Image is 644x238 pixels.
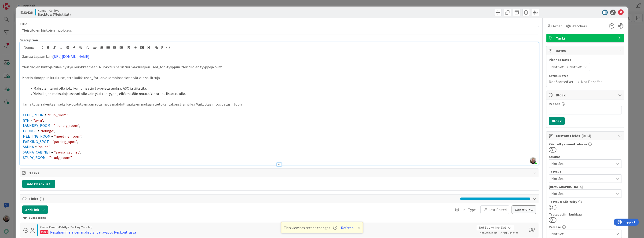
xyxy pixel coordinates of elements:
div: Release [549,225,622,229]
a: [URL][DOMAIN_NAME] [53,54,89,59]
span: , [79,123,80,128]
span: Link Type [461,207,476,212]
p: Tämä tulisi rakentaan sekä käyttöliittymään että myös mahdollisuuksien mukaan tietokantakonstrain... [22,102,536,107]
button: Block [549,117,565,125]
p: Samaa tapaan kuin [22,54,536,59]
b: 23426 [23,10,33,15]
span: Tasks [29,170,530,176]
span: Taski [556,35,616,41]
li: Yleistilojen maksulajeissa voi olla vain yksi tilatyyppi, eikä mitään muuta. Yleistilat listattu ... [28,91,536,96]
span: , [68,113,69,117]
span: SAUNA [23,144,34,149]
span: MEETING_ROOM [23,134,51,139]
li: Maksulajilla voi olla joku kombinaatio tyypeistä vuokra, ASO ja liiketila. [28,86,536,91]
span: Not Set [495,225,506,230]
span: Support [10,1,21,6]
span: = [44,113,47,117]
span: LOUNGE [23,128,37,133]
span: Planned Dates [549,57,622,62]
span: Block [556,92,616,98]
p: Yleistilojen hintoja tulee pystyä muokkaamaan. Muokkaus perustuu maksulajien used_for -tyyppiin. ... [22,64,536,70]
button: Gantt View [512,205,536,214]
span: STUDY_ROOM [23,155,46,160]
span: = [50,139,52,144]
span: "club_room" [47,113,68,117]
span: SAUNA_CABINET [23,150,51,154]
span: "parking_spot" [52,139,77,144]
span: Not Set [569,64,582,70]
span: Last Edited [489,207,507,212]
span: Not Set [551,191,614,196]
span: , [81,134,82,139]
button: Add Checklist [22,180,55,188]
span: ( 1 ) [40,196,44,201]
span: = [51,150,53,154]
div: Successors [23,215,535,220]
span: "sauna" [37,144,50,149]
div: Pesuhommeleiden maksulajit ei avaudu Reskontrassa [50,229,136,235]
label: Title [20,22,27,26]
div: Testaus: Käsitelty [549,200,622,203]
span: = [30,118,33,123]
div: Asiakas [549,155,622,158]
span: = [51,123,53,128]
div: Testaus [549,170,622,173]
span: Watchers [572,23,587,29]
div: Testaustiimi kurkkaa [549,213,622,216]
label: Reason [549,102,560,106]
span: "laundry_room" [54,123,79,128]
span: Kenno › [40,225,49,229]
span: GYM [23,118,30,123]
span: "gym" [33,118,43,123]
span: LAUNDRY_ROOM [23,123,50,128]
button: Last Edited [480,205,509,214]
span: Not Started Yet [549,79,574,84]
span: Description [20,38,38,42]
span: This view has recent changes. [284,225,337,231]
span: Not Set [551,231,614,237]
span: "sauna_cabinet" [54,150,80,154]
span: Not Started Yet [480,231,497,234]
p: Kortin skooppiin kuuluu se, että kaikki used_for -arvokombinaatiot eivät ole sallittuja. [22,75,536,81]
span: , [50,144,51,149]
span: Not Done Yet [503,231,518,234]
button: Add Link [22,205,48,214]
span: , [54,128,55,133]
span: Dates [556,48,616,53]
b: Kenno - Kehitys › [49,225,70,229]
span: Custom Fields [556,133,616,139]
span: Backlog (Yleistilat) [70,225,92,229]
div: [DEMOGRAPHIC_DATA] [549,185,622,188]
span: , [80,150,81,154]
span: Actual Dates [549,73,622,78]
span: ID [20,10,33,15]
span: = [46,155,48,160]
span: = [37,128,40,133]
span: = [51,134,53,139]
span: Not Set [551,176,614,181]
span: Not Set [551,64,564,70]
span: , [43,118,44,123]
span: CLUB_ROOM [23,113,44,117]
div: Käsitelty suunnittelussa [549,143,622,146]
span: Not Set [551,161,614,166]
button: Refresh [339,225,355,231]
span: Kenno - Kehitys [38,9,71,12]
span: PARKING_SPOT [23,139,49,144]
img: p6a4HZyo4Mr4c9ktn731l0qbKXGT4cnd.jpg [530,157,536,164]
div: 23681 [40,230,48,234]
span: "meeting_room" [54,134,81,139]
span: ( 0/14 ) [582,133,591,138]
span: "lounge" [40,128,54,133]
span: "study_room" [49,155,72,160]
b: Backlog (Yleistilat) [38,12,71,16]
span: Links [29,196,458,201]
span: Not Done Yet [581,79,602,84]
input: type card name here... [20,26,539,34]
span: Owner [551,23,562,29]
span: , [77,139,78,144]
span: Not Set [479,225,490,230]
span: = [35,144,37,149]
